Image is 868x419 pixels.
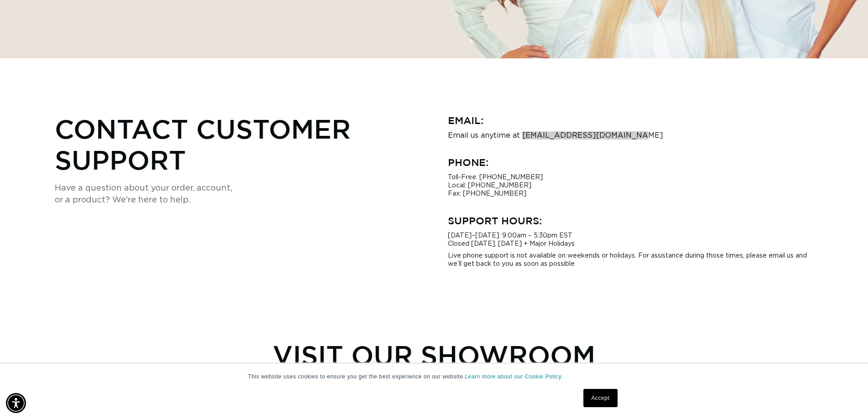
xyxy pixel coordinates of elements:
[822,375,868,419] div: 聊天小组件
[448,252,814,268] p: Live phone support is not available on weekends or holidays. For assistance during those times, p...
[248,372,620,381] p: This website uses cookies to ensure you get the best experience on our website.
[448,213,814,228] h3: Support Hours:
[448,155,814,170] h3: Phone:
[6,393,26,413] div: Accessibility Menu
[55,182,421,206] p: Have a question about your order, account, or a product? We're here to help.
[55,113,421,175] h2: Contact Customer Support
[822,375,868,419] iframe: Chat Widget
[583,389,617,407] a: Accept
[448,113,814,128] h3: Email:
[465,373,563,380] a: Learn more about our Cookie Policy.
[252,339,617,370] h2: Visit Our Showroom
[448,131,814,140] p: Email us anytime at [EMAIL_ADDRESS][DOMAIN_NAME]
[448,173,814,198] p: Toll-Free: [PHONE_NUMBER] Local: [PHONE_NUMBER] Fax: [PHONE_NUMBER]
[448,232,814,248] p: [DATE]–[DATE]: 9:00am – 5:30pm EST Closed [DATE], [DATE] + Major Holidays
